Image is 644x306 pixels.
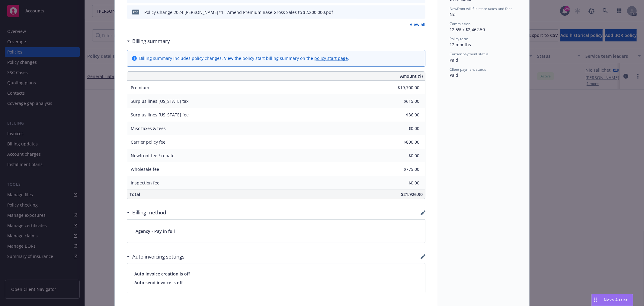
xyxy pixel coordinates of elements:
input: 0.00 [384,165,423,174]
button: download file [408,9,413,15]
h3: Billing summary [132,37,170,45]
span: Carrier policy fee [131,139,165,145]
span: 12.5% / $2,462.50 [450,27,485,32]
h3: Billing method [132,209,166,216]
span: Paid [450,57,458,63]
div: Policy Change 2024 [PERSON_NAME]#1 - Amend Premium Base Gross Sales to $2,200,000.pdf [144,9,333,15]
div: Billing summary includes policy changes. View the policy start billing summary on the . [139,55,349,61]
span: Auto send invoice is off [134,279,418,286]
span: 12 months [450,42,471,47]
span: Surplus lines [US_STATE] fee [131,112,189,118]
span: Total [130,191,140,197]
div: Billing method [127,209,166,216]
div: Billing summary [127,37,170,45]
input: 0.00 [384,110,423,119]
div: Agency - Pay in full [127,220,425,243]
div: Drag to move [592,294,599,306]
span: Carrier payment status [450,51,489,57]
span: Nova Assist [604,297,628,302]
span: Newfront fee / rebate [131,153,175,158]
input: 0.00 [384,138,423,147]
span: Commission [450,21,470,26]
span: pdf [132,10,139,14]
input: 0.00 [384,178,423,187]
input: 0.00 [384,151,423,160]
span: Surplus lines [US_STATE] tax [131,98,188,104]
span: $21,926.90 [401,191,423,197]
input: 0.00 [384,83,423,92]
span: Auto invoice creation is off [134,271,418,277]
span: Client payment status [450,67,486,72]
button: Nova Assist [591,294,633,306]
span: Wholesale fee [131,166,159,172]
a: policy start page [314,55,348,61]
span: Policy term [450,36,468,41]
button: preview file [418,9,423,15]
span: Inspection fee [131,180,159,186]
span: Misc taxes & fees [131,125,166,131]
span: No [450,11,455,17]
input: 0.00 [384,124,423,133]
input: 0.00 [384,97,423,106]
span: Paid [450,72,458,78]
span: Amount ($) [400,73,423,79]
span: Newfront will file state taxes and fees [450,6,512,11]
div: Auto invoicing settings [127,253,184,261]
span: Premium [131,85,149,90]
a: View all [410,21,425,28]
h3: Auto invoicing settings [132,253,184,261]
